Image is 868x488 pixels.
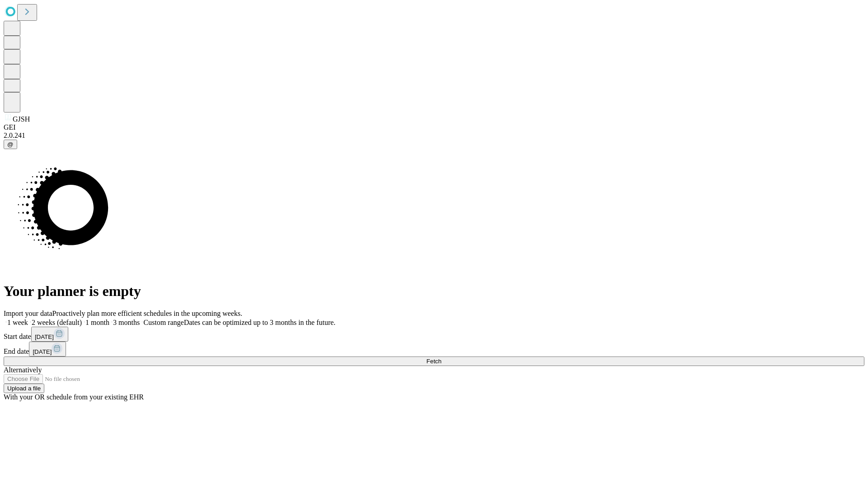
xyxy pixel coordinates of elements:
span: [DATE] [35,333,54,340]
span: Proactively plan more efficient schedules in the upcoming weeks. [52,310,242,317]
span: 1 month [85,319,109,326]
button: [DATE] [31,327,68,342]
span: @ [7,141,14,148]
span: Import your data [4,310,52,317]
div: GEI [4,123,864,131]
span: Fetch [426,358,441,365]
button: @ [4,140,17,149]
span: 2 weeks (default) [32,319,82,326]
span: 1 week [7,319,28,326]
div: Start date [4,327,864,342]
span: Custom range [143,319,184,326]
span: [DATE] [33,348,52,355]
button: Fetch [4,357,864,366]
button: [DATE] [29,342,66,357]
span: Alternatively [4,366,42,374]
div: End date [4,342,864,357]
span: With your OR schedule from your existing EHR [4,393,144,401]
span: Dates can be optimized up to 3 months in the future. [184,319,335,326]
div: 2.0.241 [4,131,864,140]
h1: Your planner is empty [4,283,864,300]
button: Upload a file [4,384,44,393]
span: GJSH [13,115,30,123]
span: 3 months [113,319,140,326]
